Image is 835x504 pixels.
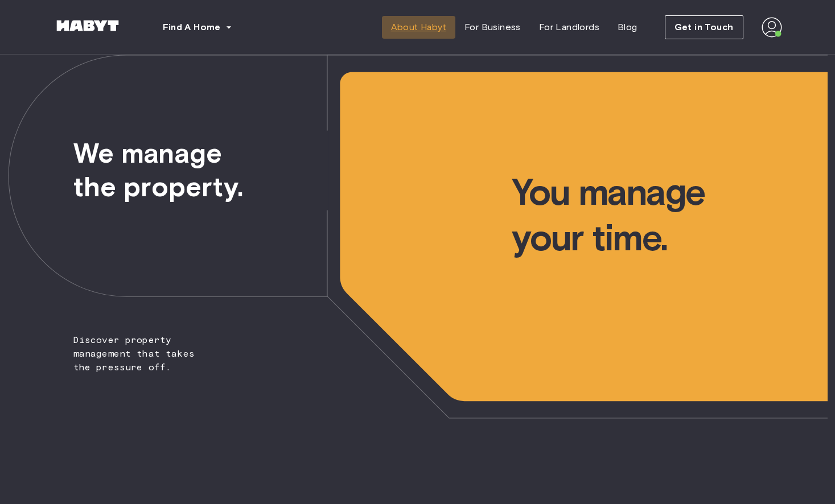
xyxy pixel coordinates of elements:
[530,16,608,39] a: For Landlords
[539,20,599,34] span: For Landlords
[154,16,241,39] button: Find A Home
[382,16,455,39] a: About Habyt
[608,16,647,39] a: Blog
[8,55,217,374] span: Discover property management that takes the pressure off.
[455,16,530,39] a: For Business
[391,20,446,34] span: About Habyt
[163,20,221,34] span: Find A Home
[54,20,122,31] img: Habyt
[665,15,743,39] button: Get in Touch
[512,55,827,261] span: You manage your time.
[674,20,734,34] span: Get in Touch
[762,17,782,38] img: avatar
[8,55,828,419] img: we-make-moves-not-waiting-lists
[464,20,521,34] span: For Business
[618,20,637,34] span: Blog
